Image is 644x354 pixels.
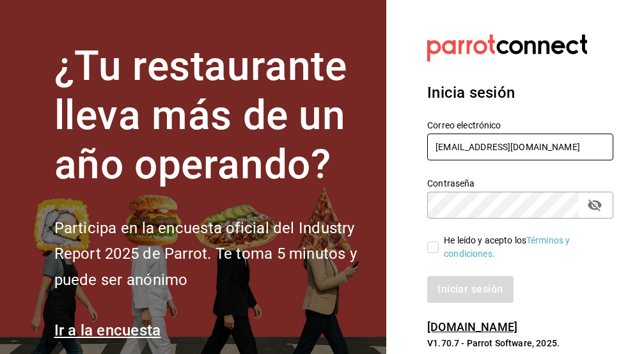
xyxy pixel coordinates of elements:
a: Ir a la encuesta [54,321,161,339]
a: [DOMAIN_NAME] [427,320,517,334]
button: passwordField [584,194,606,216]
h3: Inicia sesión [427,81,613,104]
input: Ingresa tu correo electrónico [427,134,613,160]
label: Contraseña [427,179,613,188]
label: Correo electrónico [427,121,613,130]
h2: Participa en la encuesta oficial del Industry Report 2025 de Parrot. Te toma 5 minutos y puede se... [54,215,372,293]
h1: ¿Tu restaurante lleva más de un año operando? [54,42,372,189]
div: He leído y acepto los [444,234,603,261]
p: V1.70.7 - Parrot Software, 2025. [427,337,613,350]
